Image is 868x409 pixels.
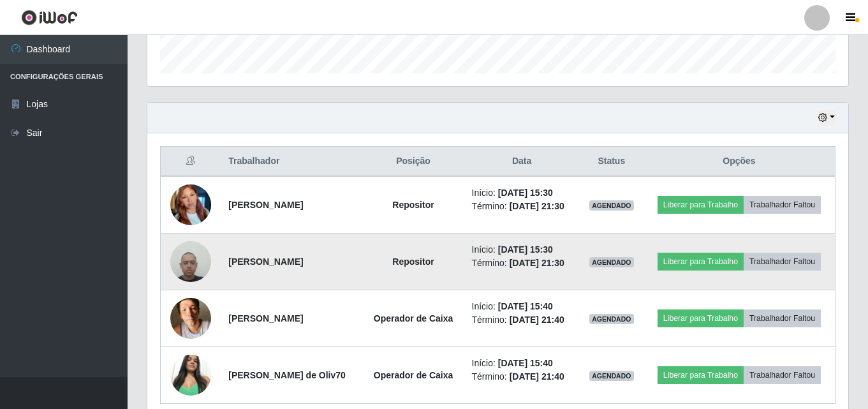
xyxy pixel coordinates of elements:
[472,370,572,383] li: Término:
[580,147,644,177] th: Status
[589,257,634,267] span: AGENDADO
[228,200,303,210] strong: [PERSON_NAME]
[374,313,453,323] strong: Operador de Caixa
[374,370,453,380] strong: Operador de Caixa
[658,366,744,384] button: Liberar para Trabalho
[589,314,634,324] span: AGENDADO
[589,371,634,381] span: AGENDADO
[170,291,211,345] img: 1705784966406.jpeg
[228,257,303,267] strong: [PERSON_NAME]
[363,147,464,177] th: Posição
[392,257,434,267] strong: Repositor
[472,257,572,270] li: Término:
[510,315,564,325] time: [DATE] 21:40
[472,200,572,213] li: Término:
[472,300,572,313] li: Início:
[510,371,564,382] time: [DATE] 21:40
[744,366,821,384] button: Trabalhador Faltou
[21,10,78,26] img: CoreUI Logo
[744,309,821,327] button: Trabalhador Faltou
[464,147,580,177] th: Data
[498,244,553,255] time: [DATE] 15:30
[170,177,211,232] img: 1739276484437.jpeg
[472,186,572,200] li: Início:
[228,370,346,380] strong: [PERSON_NAME] de Oliv70
[170,348,211,402] img: 1727212594442.jpeg
[472,357,572,370] li: Início:
[472,243,572,257] li: Início:
[228,313,303,323] strong: [PERSON_NAME]
[658,253,744,271] button: Liberar para Trabalho
[392,200,434,210] strong: Repositor
[644,147,835,177] th: Opções
[498,301,553,311] time: [DATE] 15:40
[221,147,362,177] th: Trabalhador
[658,309,744,327] button: Liberar para Trabalho
[472,313,572,327] li: Término:
[498,358,553,368] time: [DATE] 15:40
[589,200,634,211] span: AGENDADO
[510,201,564,211] time: [DATE] 21:30
[744,253,821,271] button: Trabalhador Faltou
[658,196,744,214] button: Liberar para Trabalho
[510,258,564,268] time: [DATE] 21:30
[498,188,553,198] time: [DATE] 15:30
[170,234,211,288] img: 1693507860054.jpeg
[744,196,821,214] button: Trabalhador Faltou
